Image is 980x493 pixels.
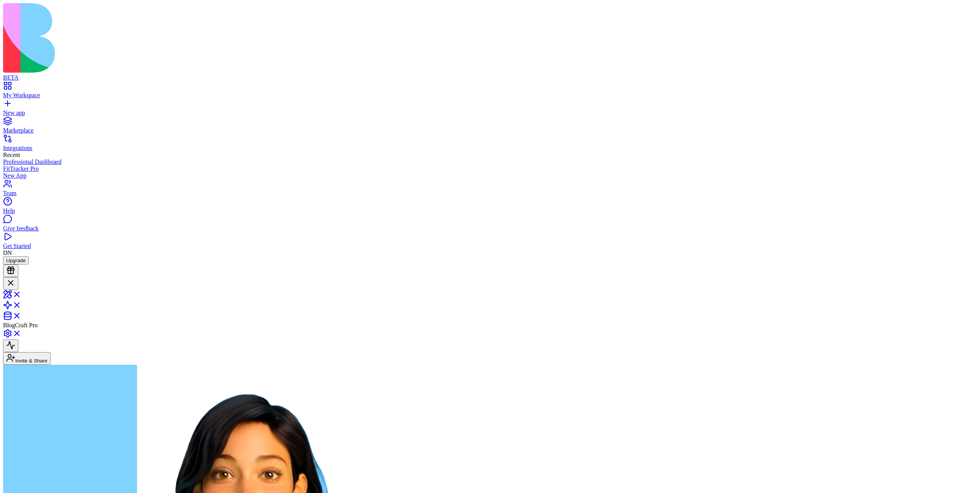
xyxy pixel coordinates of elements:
[3,103,977,116] a: New app
[3,256,29,264] button: Upgrade
[3,67,977,81] a: BETA
[3,85,977,99] a: My Workspace
[3,352,51,365] button: Invite & Share
[3,225,977,232] div: Give feedback
[3,165,977,172] a: FitTracker Pro
[3,120,977,134] a: Marketplace
[3,243,977,250] div: Get Started
[3,109,977,116] div: New app
[3,322,38,328] span: BlogCraft Pro
[3,257,29,263] a: Upgrade
[3,236,977,250] a: Get Started
[3,3,311,73] img: logo
[3,158,977,165] a: Professional Dashboard
[3,201,977,214] a: Help
[3,92,977,99] div: My Workspace
[3,172,977,179] a: New App
[3,145,977,152] div: Integrations
[3,74,977,81] div: BETA
[3,127,977,134] div: Marketplace
[3,183,977,197] a: Team
[3,207,977,214] div: Help
[3,218,977,232] a: Give feedback
[3,190,977,197] div: Team
[3,250,12,256] span: DN
[3,152,20,158] span: Recent
[3,138,977,152] a: Integrations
